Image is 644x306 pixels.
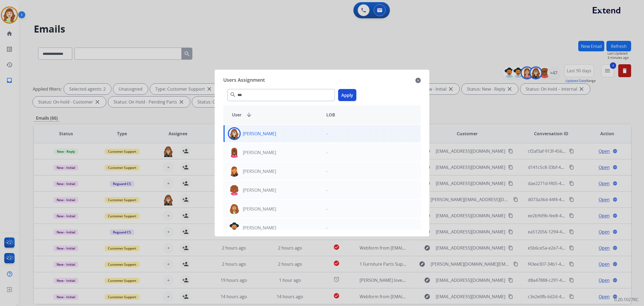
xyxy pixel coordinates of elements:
[243,130,276,137] p: [PERSON_NAME]
[326,206,328,212] p: -
[228,112,322,118] div: User
[243,168,276,175] p: [PERSON_NAME]
[223,76,265,85] span: Users Assignment
[326,187,328,193] p: -
[243,187,276,193] p: [PERSON_NAME]
[246,112,252,118] mat-icon: arrow_downward
[243,225,276,231] p: [PERSON_NAME]
[415,77,421,84] mat-icon: close
[243,206,276,212] p: [PERSON_NAME]
[326,149,328,156] p: -
[243,149,276,156] p: [PERSON_NAME]
[230,91,236,98] mat-icon: search
[338,89,356,101] button: Apply
[326,130,328,137] p: -
[326,225,328,231] p: -
[326,112,335,118] span: LOB
[326,168,328,175] p: -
